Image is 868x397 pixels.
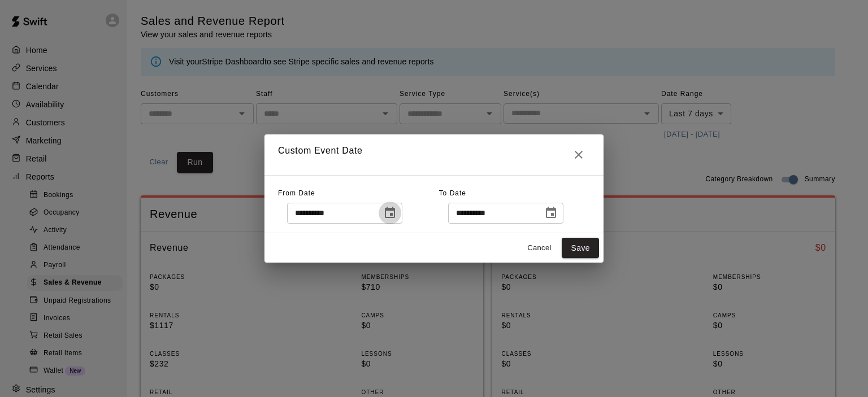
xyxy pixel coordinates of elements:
span: From Date [278,189,315,197]
button: Save [562,238,599,259]
button: Choose date, selected date is Aug 12, 2025 [379,202,401,224]
button: Cancel [521,239,557,257]
button: Close [567,143,590,166]
span: To Date [439,189,466,197]
h2: Custom Event Date [264,134,604,175]
button: Choose date, selected date is Aug 19, 2025 [540,202,562,224]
